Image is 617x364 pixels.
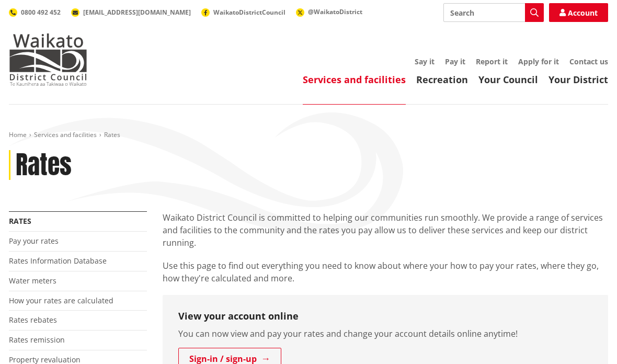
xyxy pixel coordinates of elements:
[549,3,608,22] a: Account
[9,8,61,17] a: 0800 492 452
[178,327,592,340] p: You can now view and pay your rates and change your account details online anytime!
[9,315,57,325] a: Rates rebates
[518,56,559,66] a: Apply for it
[83,8,191,17] span: [EMAIL_ADDRESS][DOMAIN_NAME]
[9,276,56,286] a: Water meters
[9,216,31,226] a: Rates
[9,295,113,305] a: How your rates are calculated
[9,335,65,345] a: Rates remission
[549,73,608,86] a: Your District
[9,130,27,139] a: Home
[9,236,59,246] a: Pay your rates
[213,8,285,17] span: WaikatoDistrictCouncil
[178,311,592,322] h3: View your account online
[445,56,465,66] a: Pay it
[303,73,406,86] a: Services and facilities
[476,56,508,66] a: Report it
[9,131,608,140] nav: breadcrumb
[296,7,362,16] a: @WaikatoDistrict
[9,256,107,266] a: Rates Information Database
[478,73,538,86] a: Your Council
[163,211,608,249] p: Waikato District Council is committed to helping our communities run smoothly. We provide a range...
[308,7,362,16] span: @WaikatoDistrict
[163,259,608,285] p: Use this page to find out everything you need to know about where your how to pay your rates, whe...
[104,130,120,139] span: Rates
[16,150,72,180] h1: Rates
[569,56,608,66] a: Contact us
[416,73,468,86] a: Recreation
[9,33,87,86] img: Waikato District Council - Te Kaunihera aa Takiwaa o Waikato
[443,3,544,22] input: Search input
[21,8,61,17] span: 0800 492 452
[415,56,435,66] a: Say it
[71,8,191,17] a: [EMAIL_ADDRESS][DOMAIN_NAME]
[34,130,97,139] a: Services and facilities
[201,8,285,17] a: WaikatoDistrictCouncil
